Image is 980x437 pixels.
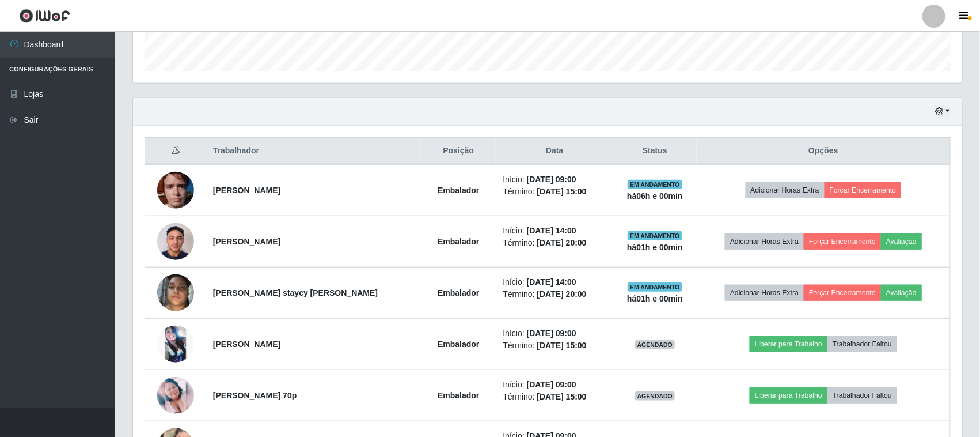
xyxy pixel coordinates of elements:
[213,340,280,349] strong: [PERSON_NAME]
[725,233,804,250] button: Adicionar Horas Extra
[503,340,606,352] li: Término:
[628,231,682,240] span: EM ANDAMENTO
[438,186,479,195] strong: Embalador
[157,377,194,414] img: 1693706792822.jpeg
[157,268,194,317] img: 1754691931350.jpeg
[627,294,683,303] strong: há 01 h e 00 min
[804,285,881,301] button: Forçar Encerramento
[213,186,280,195] strong: [PERSON_NAME]
[206,138,421,165] th: Trabalhador
[537,187,587,196] time: [DATE] 15:00
[537,392,587,401] time: [DATE] 15:00
[438,340,479,349] strong: Embalador
[613,138,697,165] th: Status
[503,327,606,340] li: Início:
[527,175,576,184] time: [DATE] 09:00
[157,217,194,266] img: 1754834692100.jpeg
[438,237,479,246] strong: Embalador
[527,226,576,235] time: [DATE] 14:00
[825,182,902,198] button: Forçar Encerramento
[746,182,825,198] button: Adicionar Horas Extra
[635,340,675,349] span: AGENDADO
[750,336,827,352] button: Liberar para Trabalho
[503,225,606,237] li: Início:
[503,276,606,288] li: Início:
[19,9,70,23] img: CoreUI Logo
[635,391,675,401] span: AGENDADO
[157,165,194,214] img: 1754441632912.jpeg
[503,174,606,186] li: Início:
[421,138,496,165] th: Posição
[697,138,951,165] th: Opções
[628,180,682,189] span: EM ANDAMENTO
[527,329,576,338] time: [DATE] 09:00
[527,277,576,287] time: [DATE] 14:00
[627,243,683,252] strong: há 01 h e 00 min
[527,380,576,389] time: [DATE] 09:00
[827,336,897,352] button: Trabalhador Faltou
[496,138,613,165] th: Data
[804,233,881,250] button: Forçar Encerramento
[537,341,587,350] time: [DATE] 15:00
[438,288,479,297] strong: Embalador
[213,237,280,246] strong: [PERSON_NAME]
[881,285,922,301] button: Avaliação
[503,288,606,300] li: Término:
[503,186,606,198] li: Término:
[503,391,606,403] li: Término:
[725,285,804,301] button: Adicionar Horas Extra
[157,326,194,363] img: 1652231236130.jpeg
[881,233,922,250] button: Avaliação
[438,391,479,400] strong: Embalador
[827,387,897,404] button: Trabalhador Faltou
[213,288,378,297] strong: [PERSON_NAME] staycy [PERSON_NAME]
[537,289,587,299] time: [DATE] 20:00
[627,191,683,201] strong: há 06 h e 00 min
[213,391,297,400] strong: [PERSON_NAME] 70p
[503,237,606,249] li: Término:
[537,238,587,247] time: [DATE] 20:00
[628,282,682,292] span: EM ANDAMENTO
[750,387,827,404] button: Liberar para Trabalho
[503,379,606,391] li: Início:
